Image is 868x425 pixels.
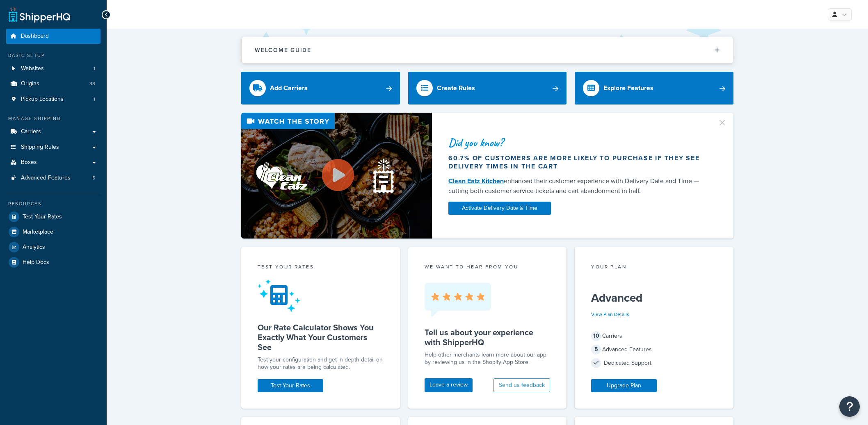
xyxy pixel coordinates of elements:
[6,61,101,76] li: Websites
[21,144,59,151] span: Shipping Rules
[6,209,101,224] a: Test Your Rates
[591,345,601,355] span: 5
[448,137,708,148] div: Did you know?
[448,154,708,170] div: 60.7% of customers are more likely to purchase if they see delivery times in the cart
[603,82,653,94] div: Explore Features
[591,357,717,369] div: Dedicated Support
[448,176,504,186] a: Clean Eatz Kitchen
[241,72,400,105] a: Add Carriers
[6,200,101,207] div: Resources
[425,263,550,270] p: we want to hear from you
[23,244,45,251] span: Analytics
[23,259,49,266] span: Help Docs
[270,82,308,94] div: Add Carriers
[258,323,384,352] h5: Our Rate Calculator Shows You Exactly What Your Customers See
[6,225,101,239] a: Marketplace
[255,47,311,53] h2: Welcome Guide
[425,351,550,366] p: Help other merchants learn more about our app by reviewing us in the Shopify App Store.
[591,263,717,273] div: Your Plan
[23,214,62,220] span: Test Your Rates
[242,37,733,63] button: Welcome Guide
[21,80,39,87] span: Origins
[6,92,101,107] li: Pickup Locations
[591,379,657,392] a: Upgrade Plan
[448,176,708,196] div: enhanced their customer experience with Delivery Date and Time — cutting both customer service ti...
[591,344,717,355] div: Advanced Features
[258,379,323,392] a: Test Your Rates
[23,229,53,236] span: Marketplace
[6,240,101,255] a: Analytics
[6,92,101,107] a: Pickup Locations1
[575,72,733,105] a: Explore Features
[21,33,49,40] span: Dashboard
[21,96,64,103] span: Pickup Locations
[21,159,37,166] span: Boxes
[21,128,41,135] span: Carriers
[6,140,101,155] a: Shipping Rules
[448,202,551,215] a: Activate Delivery Date & Time
[6,52,101,59] div: Basic Setup
[437,82,475,94] div: Create Rules
[591,330,717,342] div: Carriers
[591,291,717,305] h5: Advanced
[6,115,101,122] div: Manage Shipping
[94,65,95,72] span: 1
[408,72,567,105] a: Create Rules
[6,170,101,186] li: Advanced Features
[6,76,101,91] li: Origins
[92,175,95,182] span: 5
[425,378,473,392] a: Leave a review
[6,255,101,270] a: Help Docs
[258,356,384,371] div: Test your configuration and get in-depth detail on how your rates are being calculated.
[6,61,101,76] a: Websites1
[241,113,432,239] img: Video thumbnail
[6,155,101,170] a: Boxes
[89,80,95,87] span: 38
[6,124,101,139] a: Carriers
[21,175,71,182] span: Advanced Features
[425,327,550,347] h5: Tell us about your experience with ShipperHQ
[258,263,384,273] div: Test your rates
[839,396,860,417] button: Open Resource Center
[94,96,95,103] span: 1
[493,378,550,392] button: Send us feedback
[6,170,101,186] a: Advanced Features5
[21,65,44,72] span: Websites
[6,29,101,44] a: Dashboard
[591,311,629,318] a: View Plan Details
[591,331,601,341] span: 10
[6,76,101,91] a: Origins38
